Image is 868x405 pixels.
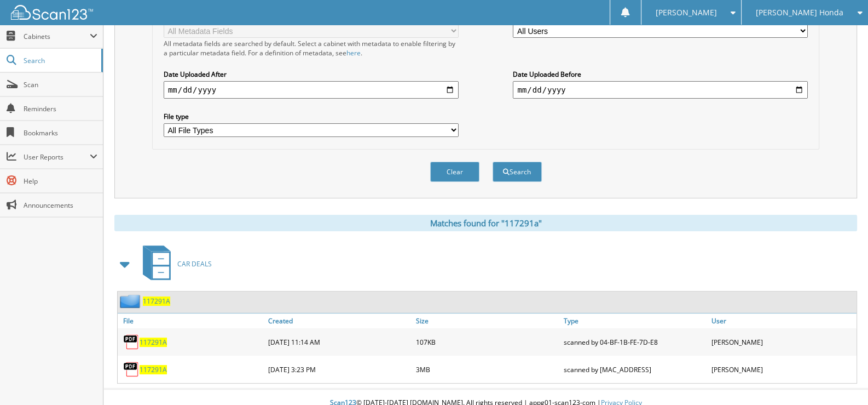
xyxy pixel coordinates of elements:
[24,128,97,138] span: Bookmarks
[118,313,265,328] a: File
[413,331,561,353] div: 107KB
[11,5,93,20] img: scan123-logo-white.svg
[123,334,140,350] img: PDF.png
[143,296,170,306] a: 117291A
[513,81,808,99] input: end
[140,365,167,374] a: 117291A
[24,152,90,162] span: User Reports
[24,176,97,186] span: Help
[561,331,709,353] div: scanned by 04-BF-1B-FE-7D-E8
[493,162,542,182] button: Search
[430,162,479,182] button: Clear
[140,338,167,347] a: 117291A
[756,9,843,16] span: [PERSON_NAME] Honda
[561,358,709,380] div: scanned by [MAC_ADDRESS]
[24,104,97,113] span: Reminders
[346,48,361,58] a: here
[177,259,212,269] span: CAR DEALS
[24,80,97,89] span: Scan
[513,70,808,79] label: Date Uploaded Before
[123,361,140,378] img: PDF.png
[24,201,97,210] span: Announcements
[265,313,413,328] a: Created
[114,215,857,231] div: Matches found for "117291a"
[813,352,868,405] iframe: Chat Widget
[164,112,459,121] label: File type
[24,56,96,65] span: Search
[709,331,857,353] div: [PERSON_NAME]
[413,313,561,328] a: Size
[265,331,413,353] div: [DATE] 11:14 AM
[24,32,90,41] span: Cabinets
[709,313,857,328] a: User
[164,70,459,79] label: Date Uploaded After
[120,294,143,308] img: folder2.png
[413,358,561,380] div: 3MB
[136,242,212,286] a: CAR DEALS
[164,81,459,99] input: start
[561,313,709,328] a: Type
[709,358,857,380] div: [PERSON_NAME]
[655,9,716,16] span: [PERSON_NAME]
[164,39,459,58] div: All metadata fields are searched by default. Select a cabinet with metadata to enable filtering b...
[265,358,413,380] div: [DATE] 3:23 PM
